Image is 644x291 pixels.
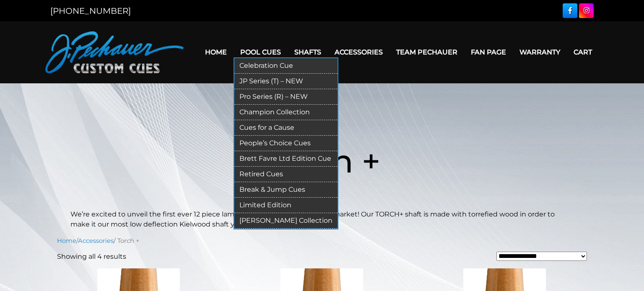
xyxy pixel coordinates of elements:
[57,252,126,262] p: Showing all 4 results
[234,151,338,167] a: Brett Favre Ltd Edition Cue
[234,213,338,229] a: [PERSON_NAME] Collection
[567,41,599,63] a: Cart
[57,237,76,245] a: Home
[234,167,338,182] a: Retired Cues
[57,236,587,245] nav: Breadcrumb
[50,6,131,16] a: [PHONE_NUMBER]
[496,252,587,261] select: Shop order
[234,182,338,198] a: Break & Jump Cues
[78,237,114,245] a: Accessories
[45,31,184,73] img: Pechauer Custom Cues
[288,41,328,63] a: Shafts
[198,41,234,63] a: Home
[234,198,338,213] a: Limited Edition
[390,41,464,63] a: Team Pechauer
[234,89,338,105] a: Pro Series (R) – NEW
[234,105,338,120] a: Champion Collection
[234,58,338,74] a: Celebration Cue
[328,41,390,63] a: Accessories
[513,41,567,63] a: Warranty
[464,41,513,63] a: Fan Page
[234,136,338,151] a: People’s Choice Cues
[70,209,574,229] p: We’re excited to unveil the first ever 12 piece laminated Kielwood shaft on the market! Our TORCH...
[234,120,338,136] a: Cues for a Cause
[234,74,338,89] a: JP Series (T) – NEW
[234,41,288,63] a: Pool Cues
